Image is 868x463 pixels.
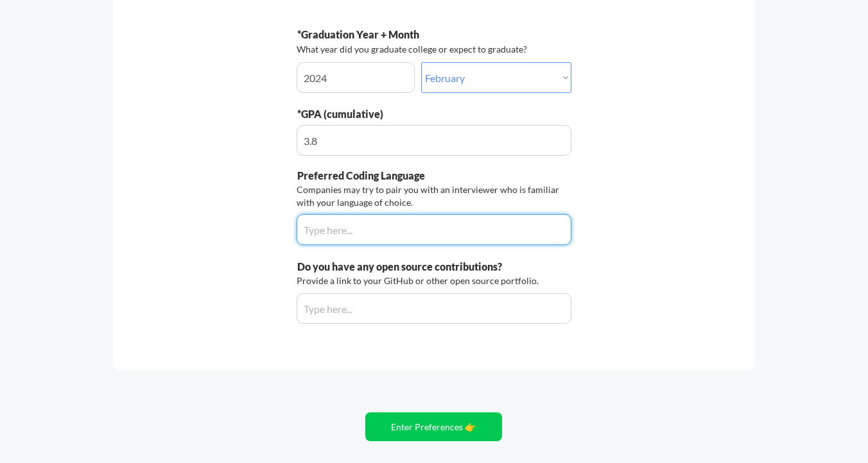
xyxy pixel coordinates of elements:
[297,125,571,156] input: Type here...
[297,214,571,245] input: Type here...
[297,107,475,121] div: *GPA (cumulative)
[297,43,542,56] div: What year did you graduate college or expect to graduate?
[297,260,568,274] div: Do you have any open source contributions?
[297,28,460,42] div: *Graduation Year + Month
[297,62,415,93] input: Year
[297,183,568,208] div: Companies may try to pair you with an interviewer who is familiar with your language of choice.
[297,169,475,183] div: Preferred Coding Language
[297,274,542,287] div: Provide a link to your GitHub or other open source portfolio.
[297,293,571,324] input: Type here...
[365,412,502,441] button: Enter Preferences 👉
